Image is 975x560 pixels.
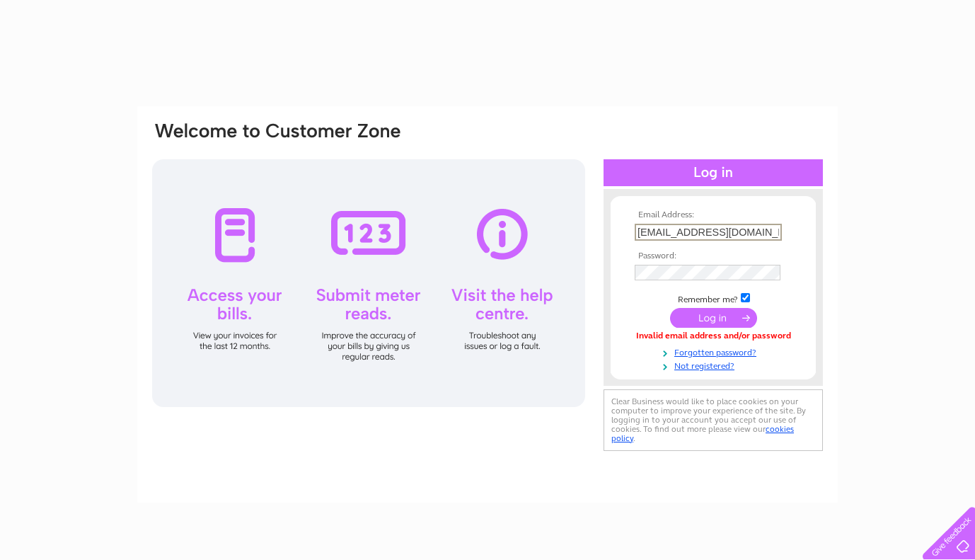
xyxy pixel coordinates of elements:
[604,389,823,451] div: Clear Business would like to place cookies on your computer to improve your experience of the sit...
[611,424,794,443] a: cookies policy
[635,358,795,372] a: Not registered?
[631,251,795,261] th: Password:
[631,291,795,305] td: Remember me?
[631,210,795,220] th: Email Address:
[670,308,757,328] input: Submit
[635,345,795,358] a: Forgotten password?
[635,331,792,341] div: Invalid email address and/or password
